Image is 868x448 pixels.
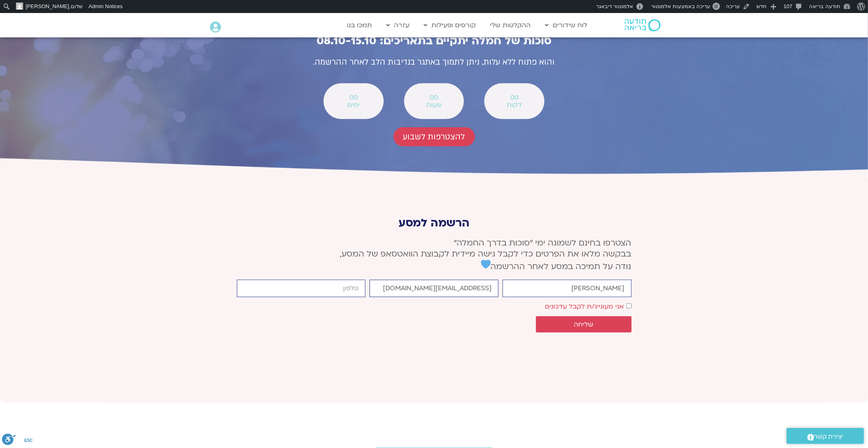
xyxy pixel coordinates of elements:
[814,431,844,442] span: יצירת קשר
[481,259,491,269] img: 💙
[415,94,453,101] span: 00
[541,17,592,33] a: לוח שידורים
[26,3,69,9] span: [PERSON_NAME]
[625,19,660,31] img: תודעה בריאה
[334,101,373,109] span: ימים
[787,428,864,444] a: יצירת קשר
[237,280,632,337] form: טופס חדש
[574,321,593,328] span: שליחה
[394,127,475,146] a: להצטרפות לשבוע
[370,280,498,297] input: אימייל
[237,217,632,229] p: הרשמה למסע
[237,237,632,272] p: הצטרפו בחינם לשמונה ימי ״סוכות בדרך החמלה״
[415,101,453,109] span: שעות
[503,280,632,297] input: שם פרטי
[383,17,414,33] a: עזרה
[651,3,710,9] span: עריכה באמצעות אלמנטור
[420,17,480,33] a: קורסים ופעילות
[334,94,373,101] span: 00
[495,94,533,101] span: 00
[545,302,624,311] label: אני מעוניינ/ת לקבל עדכונים
[255,35,613,47] h2: סוכות של חמלה יתקיים בתאריכים: 08.10-15.10
[486,17,535,33] a: ההקלטות שלי
[403,132,465,141] span: להצטרפות לשבוע
[481,261,632,272] span: נודה על תמיכה במסע לאחר ההרשמה
[343,17,376,33] a: תמכו בנו
[495,101,533,109] span: דקות
[237,280,366,297] input: מותר להשתמש רק במספרים ותווי טלפון (#, -, *, וכו').
[536,316,632,333] button: שליחה
[255,55,613,70] p: והוא פתוח ללא עלות, ניתן לתמוך באתגר בנדיבות הלב לאחר ההרשמה.
[340,248,632,259] span: בבקשה מלאו את הפרטים כדי לקבל גישה מיידית לקבוצת הוואטסאפ של המסע,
